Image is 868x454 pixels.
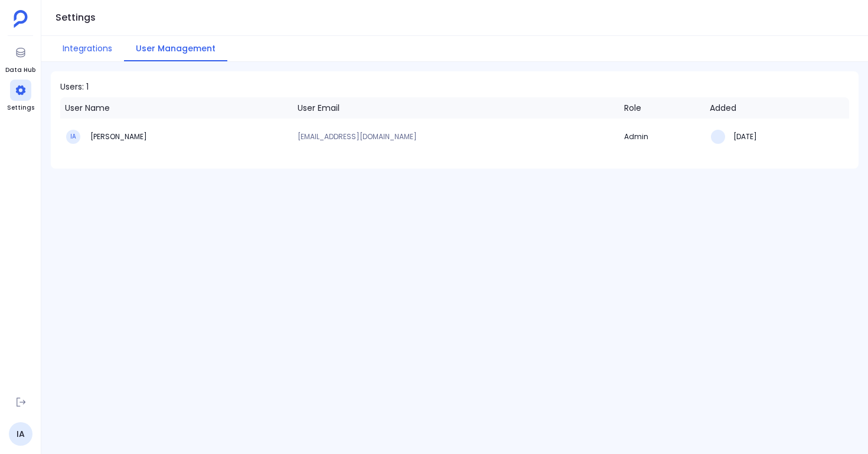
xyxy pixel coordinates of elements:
div: User Name [65,102,110,114]
a: Data Hub [5,42,35,75]
span: Data Hub [5,65,35,75]
div: Added [710,102,736,114]
p: Users: 1 [60,81,89,93]
h3: [DATE] [733,132,757,142]
h1: Settings [56,9,96,26]
button: Integrations [51,36,124,61]
h3: [PERSON_NAME] [89,132,147,142]
img: petavue logo [14,10,28,28]
span: Settings [7,103,34,113]
div: Role [624,102,641,114]
a: Settings [7,80,34,113]
p: IA [70,133,76,140]
td: Admin [619,119,705,154]
a: IA [9,422,32,446]
p: [EMAIL_ADDRESS][DOMAIN_NAME] [298,133,615,140]
button: User Management [124,36,227,61]
div: User Email [298,102,340,114]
